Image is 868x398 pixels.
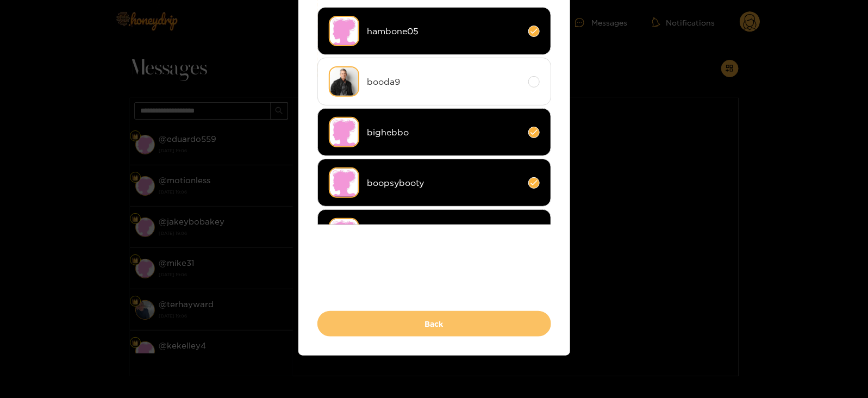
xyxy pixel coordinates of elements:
img: no-avatar.png [329,167,359,198]
span: boopsybooty [367,177,520,189]
img: no-avatar.png [329,117,359,147]
span: bighebbo [367,126,520,139]
img: no-avatar.png [329,218,359,248]
button: Back [317,311,551,337]
span: hambone05 [367,25,520,38]
span: booda9 [367,76,520,88]
img: xocgr-male-model-photography-fort-lauderdale-0016.jpg [329,66,359,97]
img: no-avatar.png [329,16,359,46]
